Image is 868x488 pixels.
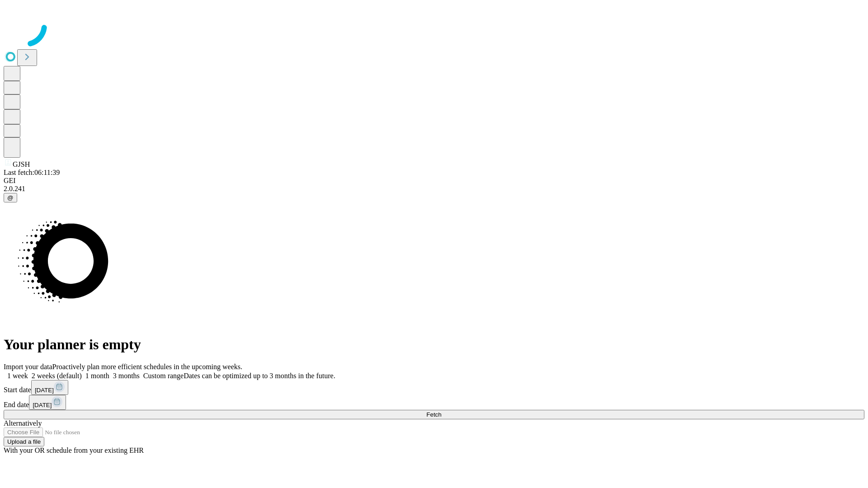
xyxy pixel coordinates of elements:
[184,372,335,380] span: Dates can be optimized up to 3 months in the future.
[426,411,441,418] span: Fetch
[31,380,68,395] button: [DATE]
[32,372,82,380] span: 2 weeks (default)
[4,419,42,427] span: Alternatively
[4,410,864,419] button: Fetch
[113,372,140,380] span: 3 months
[4,177,864,185] div: GEI
[4,185,864,193] div: 2.0.241
[4,193,17,202] button: @
[4,437,44,446] button: Upload a file
[33,402,52,408] span: [DATE]
[143,372,184,380] span: Custom range
[4,363,52,371] span: Import your data
[4,446,144,454] span: With your OR schedule from your existing EHR
[4,380,864,395] div: Start date
[7,372,28,380] span: 1 week
[52,363,242,371] span: Proactively plan more efficient schedules in the upcoming weeks.
[4,336,864,353] h1: Your planner is empty
[13,160,30,168] span: GJSH
[4,169,60,176] span: Last fetch: 06:11:39
[4,395,864,410] div: End date
[85,372,109,380] span: 1 month
[35,387,54,394] span: [DATE]
[29,395,66,410] button: [DATE]
[7,194,14,201] span: @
